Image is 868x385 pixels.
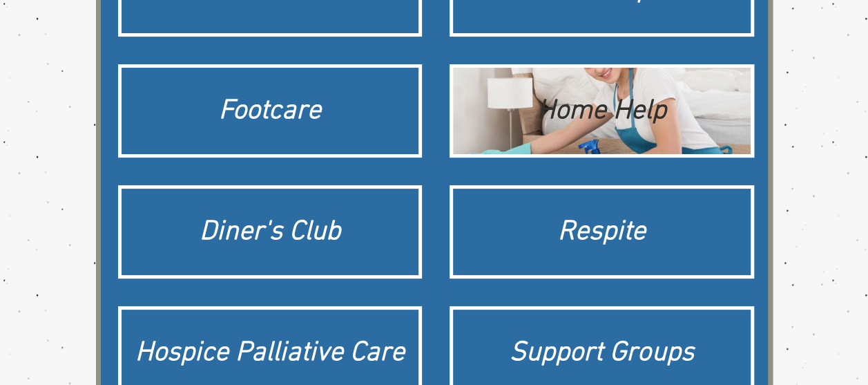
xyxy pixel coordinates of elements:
[460,213,744,252] div: Respite
[460,92,744,131] div: Home Help
[450,64,754,158] a: Home HelpHome Help
[128,213,412,252] div: Diner's Club
[128,92,412,131] div: Footcare
[128,334,412,373] div: Hospice Palliative Care
[450,185,754,279] a: Respite
[118,64,423,158] a: Footcare
[118,185,423,279] a: Diner's Club
[460,334,744,373] div: Support Groups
